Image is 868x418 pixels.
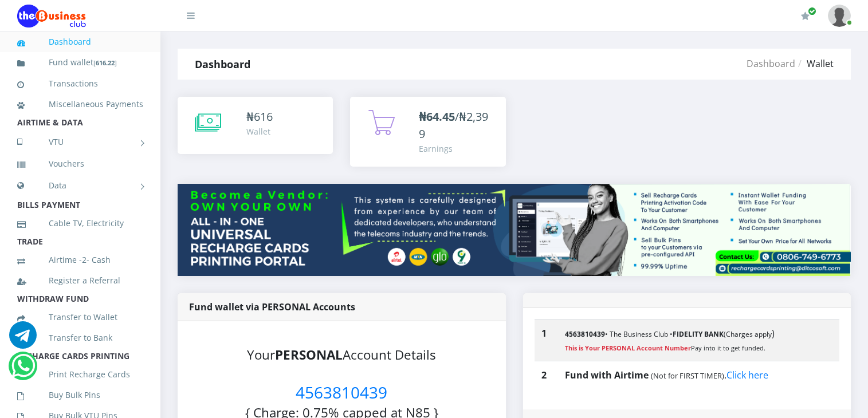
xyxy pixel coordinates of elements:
[726,369,768,381] a: Click here
[17,210,143,236] a: Cable TV, Electricity
[17,49,143,76] a: Fund wallet[616.22]
[673,329,724,339] b: FIDELITY BANK
[17,171,143,200] a: Data
[565,344,691,352] strong: This is Your PERSONAL Account Number
[9,330,37,349] a: Chat for support
[246,125,273,137] div: Wallet
[565,329,605,339] b: 4563810439
[801,11,810,21] i: Renew/Upgrade Subscription
[296,381,387,403] span: 4563810439
[178,97,333,154] a: ₦616 Wallet
[535,361,559,389] th: 2
[565,344,765,352] small: Pay into it to get funded.
[195,57,250,71] strong: Dashboard
[93,58,117,67] small: [ ]
[565,369,649,381] b: Fund with Airtime
[17,382,143,408] a: Buy Bulk Pins
[246,108,273,125] div: ₦
[565,329,772,339] small: • The Business Club • (Charges apply
[189,301,355,313] strong: Fund wallet via PERSONAL Accounts
[17,29,143,55] a: Dashboard
[535,320,559,361] th: 1
[558,320,839,361] td: )
[254,109,273,124] span: 616
[17,267,143,294] a: Register a Referral
[96,58,115,67] b: 616.22
[747,57,795,70] a: Dashboard
[17,247,143,273] a: Airtime -2- Cash
[17,91,143,117] a: Miscellaneous Payments
[419,109,455,124] b: ₦64.45
[558,361,839,389] td: .
[795,57,834,70] li: Wallet
[808,7,816,15] span: Renew/Upgrade Subscription
[419,109,488,141] span: /₦2,399
[17,325,143,351] a: Transfer to Bank
[419,143,494,155] div: Earnings
[17,151,143,177] a: Vouchers
[247,346,436,364] small: Your Account Details
[11,361,35,380] a: Chat for support
[350,97,505,167] a: ₦64.45/₦2,399 Earnings
[17,5,86,27] img: Logo
[651,370,724,381] small: (Not for FIRST TIMER)
[17,361,143,388] a: Print Recharge Cards
[17,70,143,97] a: Transactions
[17,304,143,330] a: Transfer to Wallet
[178,184,851,276] img: multitenant_rcp.png
[17,128,143,156] a: VTU
[828,5,851,27] img: User
[275,346,343,364] b: PERSONAL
